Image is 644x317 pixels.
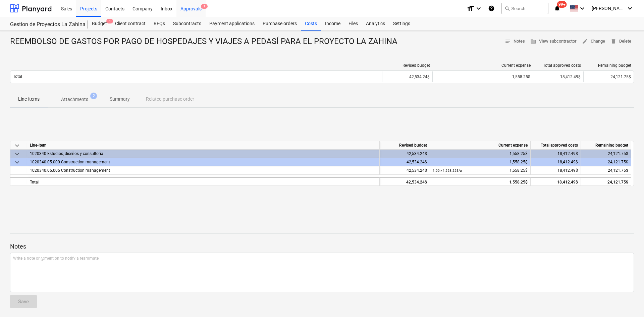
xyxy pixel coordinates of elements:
div: 24,121.75$ [581,158,631,166]
div: 42,534.24$ [382,71,432,82]
div: 42,534.24$ [380,166,430,175]
button: Change [579,36,608,47]
div: 42,534.24$ [380,150,430,158]
i: keyboard_arrow_down [578,4,586,12]
div: 1,558.25$ [435,74,530,79]
span: edit [582,38,588,44]
a: Payment applications [205,17,259,31]
span: 2 [90,93,97,99]
div: 42,534.24$ [380,177,430,186]
a: RFQs [150,17,169,31]
div: 1020340.05.000 Construction management [30,158,377,166]
div: 42,534.24$ [380,158,430,166]
div: Revised budget [385,63,430,68]
span: notes [505,38,511,44]
div: Current expense [430,141,531,150]
span: keyboard_arrow_down [13,142,21,150]
button: View subcontractor [528,36,579,47]
a: Client contract [111,17,150,31]
span: 24,121.75$ [610,74,631,79]
a: Files [344,17,362,31]
div: 1,558.25$ [433,178,528,187]
div: Remaining budget [586,63,631,68]
div: 1,558.25$ [433,166,528,175]
a: Analytics [362,17,389,31]
span: delete [610,38,616,44]
span: 18,412.49$ [557,168,578,173]
div: Total approved costs [536,63,581,68]
span: View subcontractor [530,38,577,45]
p: Summary [110,96,130,103]
p: Line-items [18,96,40,103]
span: keyboard_arrow_down [13,158,21,166]
span: Delete [610,38,631,45]
i: keyboard_arrow_down [475,4,483,12]
div: Current expense [435,63,531,68]
button: Search [501,3,548,14]
i: keyboard_arrow_down [626,4,634,12]
p: Total [13,74,22,80]
div: REEMBOLSO DE GASTOS POR PAGO DE HOSPEDAJES Y VIAJES A PEDASÍ PARA EL PROYECTO LA ZAHINA [10,36,403,47]
a: Purchase orders [259,17,301,31]
button: Notes [502,36,528,47]
span: 99+ [557,1,567,8]
div: 18,412.49$ [531,177,581,186]
span: 1020340.05.005 Construction management [30,168,110,173]
i: Knowledge base [488,4,495,12]
div: Line-item [27,141,380,150]
div: Budget [88,17,111,31]
div: 1,558.25$ [433,158,528,166]
span: 24,121.75$ [608,168,628,173]
div: Gestion de Proyectos La Zahina [10,21,80,28]
a: Costs [301,17,321,31]
div: 1,558.25$ [433,150,528,158]
i: format_size [467,4,475,12]
span: [PERSON_NAME] [592,6,625,11]
p: Attachments [61,96,88,103]
p: Notes [10,243,634,251]
a: Settings [389,17,414,31]
div: Total [27,177,380,186]
span: Notes [505,38,525,45]
small: 1.00 × 1,558.25$ / u [433,169,462,172]
div: 24,121.75$ [581,150,631,158]
span: business [530,38,536,44]
span: 1 [106,19,113,23]
a: Subcontracts [169,17,205,31]
div: 18,412.49$ [533,71,583,82]
div: 18,412.49$ [531,150,581,158]
a: Budget1 [88,17,111,31]
span: 1 [201,4,208,9]
div: Remaining budget [581,141,631,150]
div: 18,412.49$ [531,158,581,166]
i: notifications [554,4,560,12]
div: 24,121.75$ [581,177,631,186]
span: search [504,6,510,11]
div: Revised budget [380,141,430,150]
iframe: Chat Widget [610,285,644,317]
span: Change [582,38,605,45]
span: keyboard_arrow_down [13,150,21,158]
div: 1020340 Estudios, diseños y consultoría [30,150,377,158]
div: Total approved costs [531,141,581,150]
a: Income [321,17,344,31]
button: Delete [608,36,634,47]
